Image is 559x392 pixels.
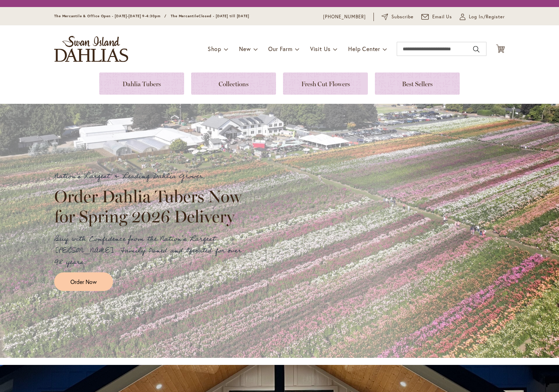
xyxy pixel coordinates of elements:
[460,13,505,20] a: Log In/Register
[268,45,292,52] span: Our Farm
[348,45,380,52] span: Help Center
[421,13,452,20] a: Email Us
[469,13,505,20] span: Log In/Register
[54,272,113,291] a: Order Now
[70,278,97,286] span: Order Now
[473,44,479,55] button: Search
[199,14,249,18] span: Closed - [DATE] till [DATE]
[323,13,366,20] a: [PHONE_NUMBER]
[54,14,199,18] span: The Mercantile & Office Open - [DATE]-[DATE] 9-4:30pm / The Mercantile
[54,186,248,226] h2: Order Dahlia Tubers Now for Spring 2026 Delivery
[432,13,452,20] span: Email Us
[382,13,414,20] a: Subscribe
[54,233,248,268] p: Buy with Confidence from the Nation's Largest [PERSON_NAME]. Family Owned and Operated for over 9...
[310,45,331,52] span: Visit Us
[239,45,251,52] span: New
[208,45,221,52] span: Shop
[54,36,128,62] a: store logo
[54,171,248,182] p: Nation's Largest & Leading Dahlia Grower
[391,13,414,20] span: Subscribe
